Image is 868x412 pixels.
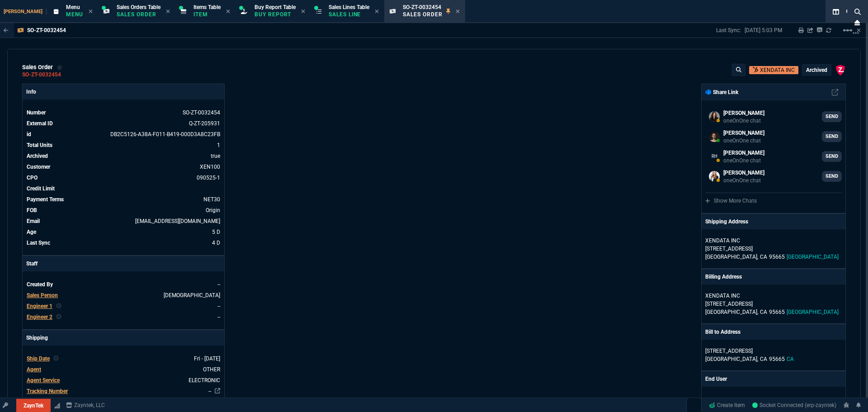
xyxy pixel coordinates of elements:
p: Info [23,84,224,99]
a: SEND [822,111,842,122]
span: VAHI [164,292,220,298]
span: Number [27,109,46,116]
p: End User [705,375,727,383]
a: Brian.Over@fornida.com [705,128,842,146]
span: Age [27,229,36,235]
span: Sales Orders Table [117,4,160,10]
p: [PERSON_NAME] [723,169,764,177]
tr: undefined [26,195,221,204]
span: Credit Limit [27,185,55,192]
p: XENDATA INC [705,292,792,300]
p: oneOnOne chat [723,177,764,184]
nx-icon: Open New Tab [853,29,859,38]
span: Sales Person [27,292,58,298]
span: undefined [219,185,220,192]
tr: See Marketplace Order [26,130,221,139]
tr: 9/4/25 => 7:00 PM [26,227,221,237]
span: Total Units [27,142,52,148]
p: [PERSON_NAME] [723,109,764,117]
p: Item [193,11,221,18]
span: [GEOGRAPHIC_DATA], [705,309,758,315]
span: Tracking Number [27,388,68,394]
tr: undefined [26,206,221,215]
div: Add to Watchlist [57,64,63,71]
p: Sales Order [403,11,443,18]
p: XENDATA INC [760,66,795,74]
p: [DATE] 5:03 PM [745,27,782,34]
span: -- [217,281,220,288]
nx-icon: Clear selected rep [56,302,61,310]
a: XEN100 [200,164,220,170]
a: alicia.bostic@fornida.com [705,167,842,185]
p: Share Link [705,88,738,96]
nx-icon: Search [851,6,864,17]
span: Agent Service [27,377,60,384]
span: Buy Report Table [255,4,296,10]
a: 090525-1 [197,175,220,181]
span: Sales Lines Table [329,4,369,10]
tr: undefined [26,376,221,385]
a: SEND [822,131,842,142]
a: SO-ZT-0032454 [22,74,61,76]
span: 9/4/25 => 7:00 PM [212,229,220,235]
span: CA [760,356,767,362]
p: [STREET_ADDRESS] [705,300,842,308]
span: -- [217,314,220,320]
span: External ID [27,120,53,127]
span: id [27,131,31,137]
tr: undefined [26,387,221,396]
a: SEND [822,171,842,182]
p: SO-ZT-0032454 [27,27,66,34]
span: Menu [66,4,80,10]
span: 95665 [769,254,785,260]
nx-icon: Close Tab [166,8,170,15]
nx-icon: Clear selected rep [56,313,61,321]
span: -- [707,395,710,401]
span: NET30 [203,196,220,203]
span: ELECTRONIC [189,377,220,384]
tr: trofidal@xendata.com [26,217,221,226]
tr: undefined [26,152,221,161]
span: -- [712,395,714,401]
nx-icon: Search [843,6,856,17]
span: 95665 [769,309,785,315]
tr: undefined [26,184,221,193]
span: SO-ZT-0032454 [403,4,441,10]
span: [GEOGRAPHIC_DATA], [705,356,758,362]
tr: See Marketplace Order [26,108,221,117]
p: Staff [23,256,224,271]
p: [STREET_ADDRESS] [705,347,842,355]
span: OTHER [203,366,220,373]
span: FOB [27,207,37,213]
p: Menu [66,11,83,18]
span: CPO [27,175,38,181]
a: See Marketplace Order [189,120,220,127]
span: CA [760,309,767,315]
p: Sales Order [117,11,160,18]
p: Shipping Address [705,218,748,226]
p: XENDATA INC [705,237,792,245]
tr: 9/5/25 => 5:03 PM [26,238,221,247]
p: oneOnOne chat [723,157,764,164]
tr: undefined [26,280,221,289]
tr: undefined [26,141,221,150]
p: [PERSON_NAME] [723,129,764,137]
nx-icon: Back to Table [4,27,9,33]
span: CA [787,356,794,362]
nx-icon: Clear selected rep [53,355,59,363]
span: 9/5/25 => 5:03 PM [212,240,220,246]
p: Sales Line [329,11,369,18]
p: Bill to Address [705,328,741,336]
p: Shipping [23,330,224,346]
nx-icon: Close Tab [456,8,460,15]
a: Open Customer in hubSpot [749,66,798,74]
tr: undefined [26,162,221,171]
p: Billing Address [705,273,742,281]
nx-icon: Close Tab [301,8,305,15]
p: Buy Report [255,11,296,18]
tr: undefined [26,173,221,182]
span: Last Sync [27,240,50,246]
tr: undefined [26,365,221,374]
span: Ship Date [27,355,50,362]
